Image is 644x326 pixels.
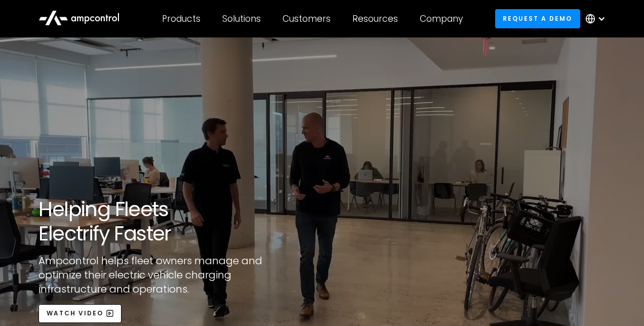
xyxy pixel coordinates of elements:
div: Customers [283,13,331,24]
div: Company [420,13,463,24]
div: Solutions [222,13,261,24]
div: Resources [352,13,398,24]
div: Products [162,13,200,24]
a: Request a demo [495,9,580,28]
